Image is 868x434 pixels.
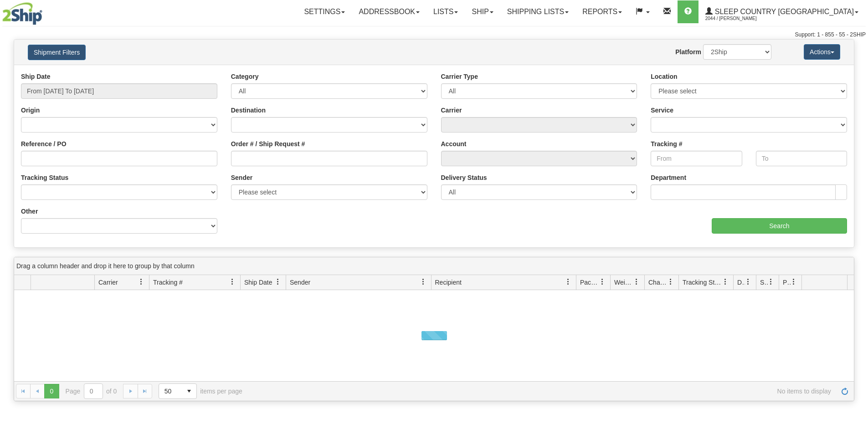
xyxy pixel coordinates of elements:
input: From [651,151,742,166]
a: Packages filter column settings [595,274,610,290]
label: Service [651,106,673,115]
a: Refresh [837,384,852,398]
span: 50 [164,387,176,396]
label: Account [441,139,467,148]
input: Search [712,218,847,234]
a: Recipient filter column settings [560,274,576,290]
span: Delivery Status [737,278,745,287]
span: Page of 0 [66,383,117,399]
label: Order # / Ship Request # [231,139,305,148]
a: Charge filter column settings [663,274,678,290]
button: Shipment Filters [28,45,86,60]
label: Carrier Type [441,72,478,81]
a: Ship [465,0,500,23]
label: Origin [21,106,40,115]
a: Reports [575,0,629,23]
label: Other [21,207,38,216]
label: Ship Date [21,72,51,81]
label: Category [231,72,259,81]
label: Platform [675,47,701,56]
label: Tracking # [651,139,682,148]
span: Page 0 [44,384,59,398]
label: Carrier [441,106,462,115]
div: Support: 1 - 855 - 55 - 2SHIP [2,31,866,39]
a: Tracking # filter column settings [225,274,240,290]
a: Settings [297,0,352,23]
span: 2044 / [PERSON_NAME] [705,14,774,23]
a: Carrier filter column settings [134,274,149,290]
div: grid grouping header [14,257,854,275]
span: Weight [614,278,633,287]
span: Tracking # [153,278,183,287]
a: Sleep Country [GEOGRAPHIC_DATA] 2044 / [PERSON_NAME] [699,0,865,23]
span: Page sizes drop down [159,383,197,399]
a: Sender filter column settings [416,274,431,290]
span: Sender [290,278,310,287]
span: Packages [580,278,599,287]
span: Recipient [435,278,462,287]
span: Shipment Issues [760,278,768,287]
label: Delivery Status [441,173,487,182]
a: Lists [426,0,465,23]
a: Shipping lists [500,0,575,23]
span: select [182,384,196,398]
img: logo2044.jpg [2,2,42,25]
a: Delivery Status filter column settings [740,274,756,290]
label: Department [651,173,686,182]
input: To [756,151,847,166]
a: Shipment Issues filter column settings [763,274,779,290]
button: Actions [804,44,840,60]
span: Ship Date [244,278,272,287]
label: Destination [231,106,266,115]
label: Reference / PO [21,139,67,148]
label: Location [651,72,677,81]
iframe: chat widget [847,170,867,263]
span: Charge [648,278,668,287]
label: Sender [231,173,252,182]
span: No items to display [255,388,831,395]
span: Carrier [98,278,118,287]
a: Weight filter column settings [629,274,644,290]
span: Sleep Country [GEOGRAPHIC_DATA] [713,8,854,15]
span: Pickup Status [783,278,791,287]
label: Tracking Status [21,173,68,182]
a: Addressbook [352,0,426,23]
span: items per page [159,383,242,399]
span: Tracking Status [683,278,722,287]
a: Ship Date filter column settings [270,274,286,290]
a: Pickup Status filter column settings [786,274,801,290]
a: Tracking Status filter column settings [718,274,733,290]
